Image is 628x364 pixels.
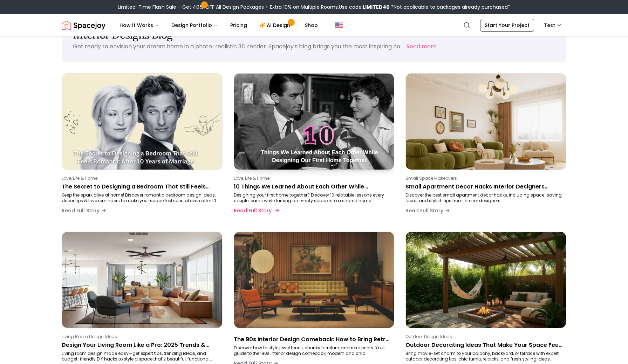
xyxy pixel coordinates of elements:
p: The Secret to Designing a Bedroom That Still Feels Romantic After 10 Years of Marriage [62,183,220,191]
p: Discover how to style jewel tones, chunky furniture, and retro prints. Your guide to the ’90s int... [234,345,392,356]
button: Read Full Story [62,204,107,218]
p: Living Room Design Ideas [62,334,220,339]
p: Outdoor Design Ideas [405,334,564,339]
nav: Global [62,14,566,36]
p: The 90s Interior Design Comeback: How to Bring Retro Cool into Your Home in [DATE] [234,335,392,344]
p: Discover the best small apartment decor hacks, including space-saving ideas and stylish tips from... [405,192,564,204]
p: Small Space Makeovers [405,176,564,181]
span: Use code: [339,4,390,11]
button: Design Portfolio [166,18,223,32]
a: Shop [299,18,323,32]
img: 10 Things We Learned About Each Other While Designing Our First Home Together [234,74,394,170]
p: Keep the spark alive at home! Discover romantic bedroom design ideas, decor tips & love reminders... [62,192,220,204]
p: 10 Things We Learned About Each Other While Designing Our First Home Together [234,183,392,191]
button: How It Works [114,18,164,32]
p: Living room design made easy—get expert tips, trending ideas, and budget-friendly DIY hacks to st... [62,351,220,362]
p: Design Your Living Room Like a Pro: 2025 Trends & Timeless Styling Tips [62,341,220,349]
a: The Secret to Designing a Bedroom That Still Feels Romantic After 10 Years of MarriageLove, Life ... [62,73,223,220]
a: Spacejoy [62,18,105,32]
p: Get ready to envision your dream home in a photo-realistic 3D render. Spacejoy's blog brings you ... [73,42,403,50]
img: Spacejoy Logo [62,18,105,32]
img: The Secret to Designing a Bedroom That Still Feels Romantic After 10 Years of Marriage [62,74,222,170]
p: Designing your first home together? Discover 10 relatable lessons every couple learns while turni... [234,192,392,204]
a: 10 Things We Learned About Each Other While Designing Our First Home TogetherLove, Life & Home10 ... [234,73,395,220]
b: LIMITED40 [363,4,390,11]
a: Pricing [225,18,253,32]
img: Outdoor Decorating Ideas That Make Your Space Feel Straight Out of a Movie [406,232,566,328]
button: Test [540,19,566,32]
nav: Main [114,18,323,32]
img: Small Apartment Decor Hacks Interior Designers Swear By [406,74,566,170]
a: Start Your Project [480,19,534,32]
p: Outdoor Decorating Ideas That Make Your Space Feel Straight Out of a Movie [405,341,564,349]
p: Small Apartment Decor Hacks Interior Designers Swear By [405,183,564,191]
img: The 90s Interior Design Comeback: How to Bring Retro Cool into Your Home in 2025 [234,232,394,328]
img: Design Your Living Room Like a Pro: 2025 Trends & Timeless Styling Tips [62,232,222,328]
button: Read Full Story [405,204,450,218]
a: Small Apartment Decor Hacks Interior Designers Swear BySmall Space MakeoversSmall Apartment Decor... [405,73,566,220]
div: Limited-Time Flash Sale – Get 40% OFF All Design Packages + Extra 10% on Multiple Rooms. [118,4,510,11]
span: *Not applicable to packages already purchased* [390,4,510,11]
h1: Interior Designs Blog [73,28,555,41]
button: Read more [406,42,437,51]
img: United States [335,21,343,29]
p: Love, Life & Home [234,176,392,181]
p: Bring movie-set charm to your balcony, backyard, or terrace with expert outdoor decorating tips, ... [405,351,564,362]
button: Read Full Story [234,204,279,218]
p: Love, Life & Home [62,176,220,181]
a: AI Design [254,18,298,32]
